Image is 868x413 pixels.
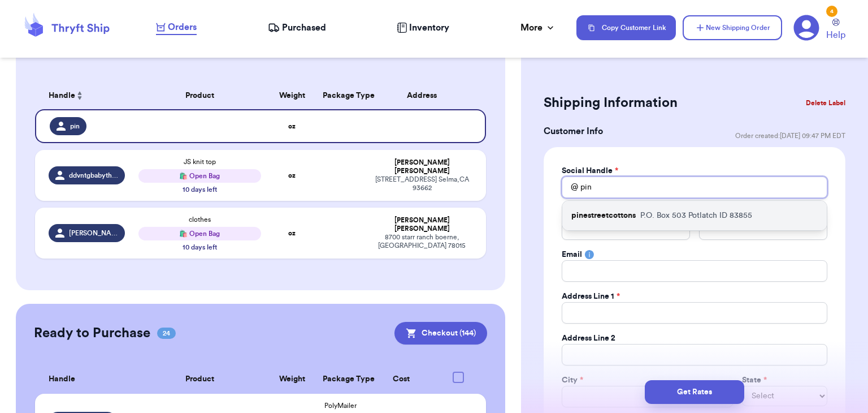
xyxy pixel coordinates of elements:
th: Address [364,82,486,109]
div: 🛍️ Open Bag [138,169,261,183]
th: Package Type [316,82,364,109]
a: Purchased [268,21,326,35]
span: clothes [189,216,211,223]
div: [PERSON_NAME] [PERSON_NAME] [371,158,472,175]
span: ddvntgbabythrifts [69,171,119,180]
span: pin [70,122,80,131]
h2: Shipping Information [544,94,678,112]
div: 10 days left [183,243,217,252]
th: Package Type [316,365,364,394]
span: Handle [49,373,75,385]
th: Cost [364,365,437,394]
span: Orders [168,20,197,34]
strong: oz [288,230,296,236]
a: 4 [793,15,819,41]
th: Weight [268,365,316,394]
div: 4 [826,6,837,17]
span: Handle [49,90,75,102]
span: Inventory [409,21,449,35]
div: @ [562,177,578,198]
span: JS knit top [184,158,216,165]
a: Inventory [397,21,449,35]
span: [PERSON_NAME].berry_ [69,229,119,238]
div: More [520,21,556,35]
label: Address Line 1 [562,291,620,302]
label: Email [562,249,582,260]
span: 24 [157,328,176,339]
div: 10 days left [183,185,217,194]
p: pinestreetcottons [571,210,636,221]
span: Purchased [282,21,326,35]
div: [PERSON_NAME] [PERSON_NAME] [371,216,472,233]
th: Product [132,365,267,394]
th: Weight [268,82,316,109]
strong: oz [288,172,296,179]
button: Sort ascending [75,89,84,102]
a: Help [826,19,845,42]
th: Product [132,82,267,109]
button: New Shipping Order [683,15,782,40]
span: Order created: [DATE] 09:47 PM EDT [735,131,845,140]
div: 8700 starr ranch boerne , [GEOGRAPHIC_DATA] 78015 [371,233,472,250]
h3: Customer Info [544,124,603,138]
div: [STREET_ADDRESS] Selma , CA 93662 [371,175,472,192]
label: Address Line 2 [562,333,615,344]
label: Social Handle [562,165,618,177]
button: Get Rates [645,380,744,404]
button: Delete Label [801,91,850,115]
div: 🛍️ Open Bag [138,227,261,240]
button: Copy Customer Link [576,15,676,40]
p: P.O. Box 503 Potlatch ID 83855 [640,210,752,221]
a: Orders [156,20,197,35]
span: Help [826,28,845,42]
strong: oz [288,123,296,130]
h2: Ready to Purchase [34,324,150,342]
button: Checkout (144) [394,322,487,345]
